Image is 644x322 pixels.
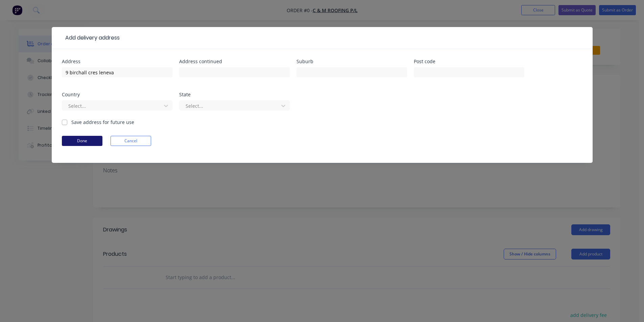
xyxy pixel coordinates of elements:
button: Done [62,136,102,146]
button: Cancel [111,136,151,146]
div: Post code [414,59,524,64]
div: Country [62,92,172,97]
div: Suburb [296,59,407,64]
label: Save address for future use [71,119,134,126]
div: Address [62,59,172,64]
div: State [179,92,290,97]
div: Address continued [179,59,290,64]
div: Add delivery address [62,34,120,42]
